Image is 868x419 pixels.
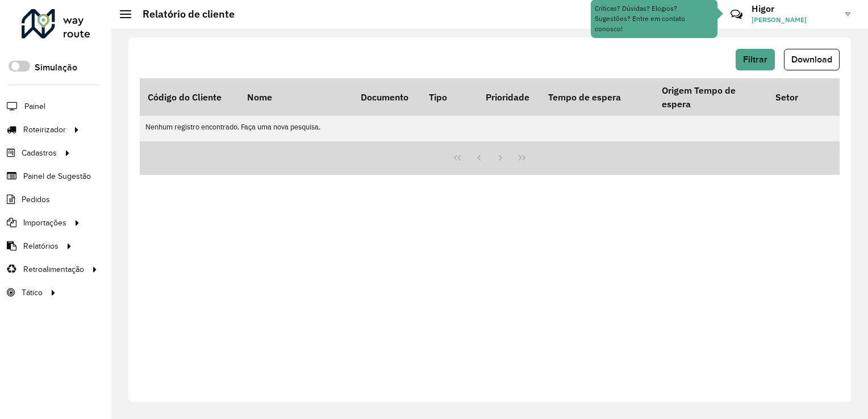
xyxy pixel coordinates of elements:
[654,78,767,116] th: Origem Tempo de espera
[23,263,84,275] span: Retroalimentação
[752,3,837,14] h3: Higor
[736,49,775,70] button: Filtrar
[140,78,239,116] th: Código do Cliente
[22,194,50,206] span: Pedidos
[24,100,45,112] span: Painel
[23,217,66,229] span: Importações
[743,55,767,64] span: Filtrar
[22,147,57,159] span: Cadastros
[353,78,421,116] th: Documento
[23,124,66,136] span: Roteirizador
[478,78,540,116] th: Prioridade
[791,55,832,64] span: Download
[22,287,43,299] span: Tático
[23,240,59,252] span: Relatórios
[724,2,749,27] a: Contato Rápido
[752,15,837,25] span: [PERSON_NAME]
[784,49,840,70] button: Download
[23,170,91,182] span: Painel de Sugestão
[421,78,478,116] th: Tipo
[540,78,654,116] th: Tempo de espera
[595,3,713,34] div: Críticas? Dúvidas? Elogios? Sugestões? Entre em contato conosco!
[35,61,77,74] label: Simulação
[239,78,353,116] th: Nome
[131,8,235,20] h2: Relatório de cliente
